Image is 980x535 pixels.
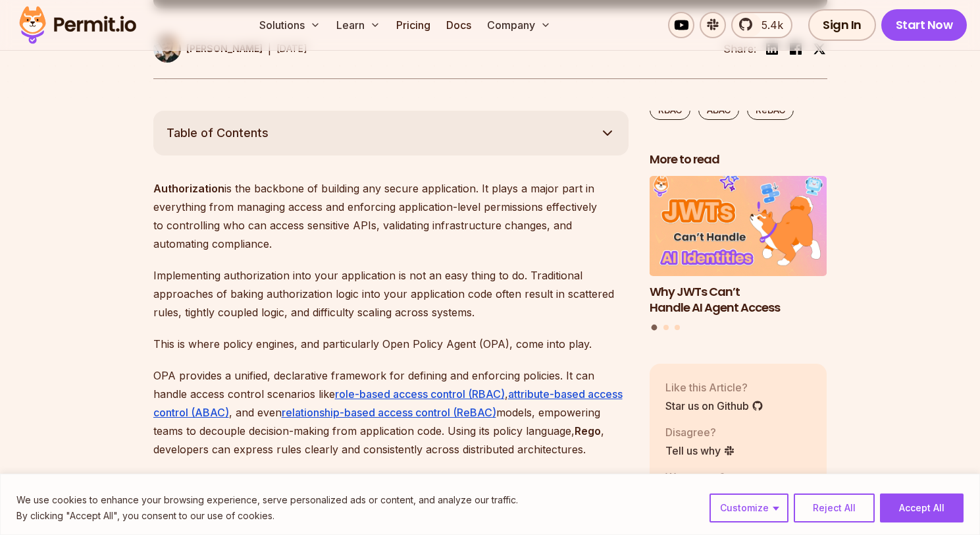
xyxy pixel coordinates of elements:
p: Implementing authorization into your application is not an easy thing to do. Traditional approach... [153,266,629,322]
p: Want more? [665,469,768,485]
button: Go to slide 1 [652,324,658,330]
a: role-based access control (RBAC) [335,387,505,401]
img: Permit logo [13,3,142,47]
button: Accept All [880,493,964,522]
button: Reject All [794,493,875,522]
a: Star us on Github [665,398,763,414]
p: By clicking "Accept All", you consent to our use of cookies. [16,508,518,524]
button: Customize [709,493,788,522]
button: Go to slide 2 [663,325,669,330]
h3: Why JWTs Can’t Handle AI Agent Access [650,284,827,317]
p: Disagree? [665,424,735,440]
button: Solutions [254,12,326,38]
a: 5.4k [731,12,792,38]
strong: Authorization [153,182,224,195]
a: Tell us why [665,443,735,459]
button: Company [482,12,556,38]
img: Why JWTs Can’t Handle AI Agent Access [650,176,827,276]
button: Go to slide 3 [675,325,680,330]
p: is the backbone of building any secure application. It plays a major part in everything from mana... [153,179,629,253]
div: Posts [650,176,827,332]
p: OPA provides a unified, declarative framework for defining and enforcing policies. It can handle ... [153,366,629,459]
a: Why JWTs Can’t Handle AI Agent AccessWhy JWTs Can’t Handle AI Agent Access [650,176,827,316]
a: relationship-based access control (ReBAC) [282,406,496,419]
p: This is where policy engines, and particularly Open Policy Agent (OPA), come into play. [153,335,629,353]
a: Start Now [881,9,967,41]
p: We use cookies to enhance your browsing experience, serve personalized ads or content, and analyz... [16,492,518,508]
strong: Rego [575,424,601,437]
span: 5.4k [754,17,783,33]
span: Table of Contents [167,124,269,142]
p: Like this Article? [665,380,763,395]
a: Pricing [391,12,436,38]
a: Docs [441,12,477,38]
button: Learn [331,12,386,38]
a: Sign In [808,9,876,41]
button: Table of Contents [153,111,629,155]
li: 1 of 3 [650,176,827,316]
h2: More to read [650,152,827,168]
